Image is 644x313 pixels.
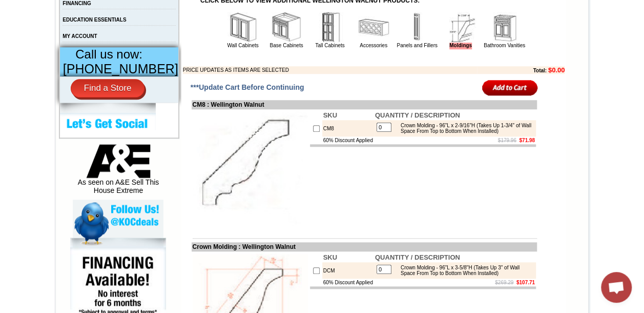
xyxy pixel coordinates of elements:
[12,2,83,10] a: Price Sheet View in PDF Format
[601,272,632,303] div: Open chat
[191,83,304,91] span: ***Update Cart Before Continuing
[183,66,477,74] td: PRICE UPDATES AS ITEMS ARE SELECTED
[323,111,337,119] b: SKU
[134,47,160,57] td: Baycreek Gray
[100,29,101,29] img: spacer.gif
[360,43,387,48] a: Accessories
[188,29,189,29] img: spacer.gif
[548,66,565,74] b: $0.00
[489,12,520,43] img: Bathroom Vanities
[39,29,41,29] img: spacer.gif
[227,43,258,48] a: Wall Cabinets
[67,29,69,29] img: spacer.gif
[315,43,344,48] a: Tall Cabinets
[63,62,178,76] span: [PHONE_NUMBER]
[101,47,133,58] td: [PERSON_NAME] White Shaker
[396,265,533,276] div: Crown Molding - 96"L x 3-5/8"H (Takes Up 3" of Wall Space From Top to Bottom When Installed)
[498,138,516,143] s: $179.96
[132,29,134,29] img: spacer.gif
[322,120,374,136] td: CM8
[445,12,476,43] img: Moldings
[227,12,258,43] img: Wall Cabinets
[73,144,163,200] div: As seen on A&E Sell This House Extreme
[484,43,525,48] a: Bathroom Vanities
[516,280,535,285] b: $107.71
[189,47,215,57] td: Bellmonte Maple
[192,242,537,251] td: Crown Molding : Wellington Walnut
[322,279,374,286] td: 60% Discount Applied
[193,110,308,226] img: CM8
[315,12,345,43] img: Tall Cabinets
[495,280,513,285] s: $269.29
[63,17,126,23] a: EDUCATION ESSENTIALS
[396,123,533,134] div: Crown Molding - 96"L x 2-9/16"H (Takes Up 1-3/4" of Wall Space From Top to Bottom When Installed)
[323,253,337,261] b: SKU
[358,12,389,43] img: Accessories
[322,136,374,144] td: 60% Discount Applied
[397,43,437,48] a: Panels and Fillers
[63,1,91,6] a: FINANCING
[519,138,535,143] b: $71.98
[75,47,142,61] span: Call us now:
[41,47,67,57] td: Alabaster Shaker
[12,4,83,10] b: Price Sheet View in PDF Format
[449,43,472,49] a: Moldings
[375,253,460,261] b: QUANTITY / DESCRIPTION
[482,79,538,96] input: Add to Cart
[63,33,97,39] a: MY ACCOUNT
[271,12,302,43] img: Base Cabinets
[269,43,303,48] a: Base Cabinets
[71,79,145,97] a: Find a Store
[375,111,460,119] b: QUANTITY / DESCRIPTION
[192,100,537,109] td: CM8 : Wellington Walnut
[69,47,100,58] td: [PERSON_NAME] Yellow Walnut
[322,262,374,279] td: DCM
[2,3,10,11] img: pdf.png
[160,29,161,29] img: spacer.gif
[402,12,432,43] img: Panels and Fillers
[533,68,546,73] b: Total:
[161,47,188,58] td: Beachwood Oak Shaker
